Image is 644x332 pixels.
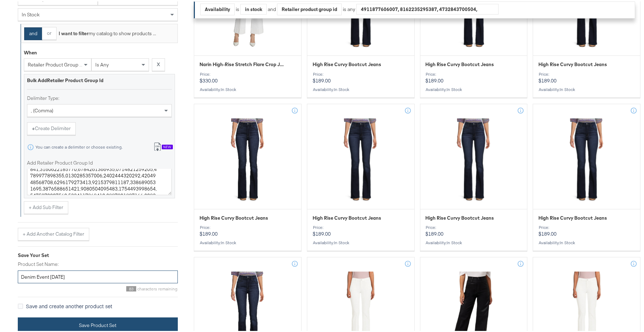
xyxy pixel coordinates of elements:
div: Availability : [199,86,296,91]
button: New [148,139,178,152]
p: $189.00 [313,70,409,82]
button: or [42,26,57,38]
button: and [24,26,42,39]
span: in stock [221,85,236,91]
p: $189.00 [538,70,635,82]
span: 83 [126,285,136,290]
span: in stock [334,85,349,91]
p: $189.00 [426,70,522,82]
div: Price: [199,224,296,229]
div: When [24,48,37,55]
span: High Rise Curvy Bootcut Jeans [313,60,381,66]
div: characters remaining [18,285,178,290]
span: in stock [560,85,575,91]
div: Save Your Set [18,251,178,257]
span: in stock [447,239,462,244]
div: is [235,5,240,11]
div: Price: [426,224,522,229]
span: retailer product group id [28,60,84,66]
strong: + [32,124,35,130]
span: in stock [22,10,39,16]
div: You can create a delimiter or choose existing. [35,143,123,148]
p: $189.00 [426,224,522,236]
span: in stock [221,239,236,244]
div: Price: [313,224,409,229]
input: Give your set a descriptive name [18,269,178,282]
span: High Rise Curvy Bootcut Jeans [199,213,268,220]
span: High Rise Curvy Bootcut Jeans [426,60,494,66]
strong: X [157,60,160,66]
span: High Rise Curvy Bootcut Jeans [313,213,381,220]
label: Add Retailer Product Group Id [27,158,172,165]
div: Price: [538,70,635,75]
p: $189.00 [538,224,635,236]
label: Product Set Name: [18,259,178,266]
label: Delimiter Type: [27,93,172,100]
button: + Add Another Catalog Filter [18,226,89,239]
span: High Rise Curvy Bootcut Jeans [426,213,494,220]
div: Availability : [538,239,635,244]
p: $330.00 [199,70,296,82]
div: Availability : [313,86,409,91]
div: Bulk Add Retailer Product Group Id [27,76,172,82]
span: Save and create another product set [26,301,112,308]
button: + Add Sub Filter [24,200,68,213]
span: is any [95,60,109,66]
div: in stock [241,2,266,13]
div: Retailer product group id [277,2,341,14]
button: X [152,57,165,70]
div: 4911877606007, 8162235295387, 4732843700504, 3637168356637, 5281332783710, 9757319306229, 3695549... [357,2,498,13]
div: Availability : [426,239,522,244]
div: Price: [313,70,409,75]
p: $189.00 [313,224,409,236]
div: Availability : [199,239,296,244]
span: in stock [560,239,575,244]
textarea: 1072137884447,9280941515875,4077885118993,6582225392396,9037174284483,0586287300550,7881124476487... [27,167,172,194]
span: High Rise Curvy Bootcut Jeans [538,213,607,220]
div: Availability [201,2,234,14]
div: is any [342,5,356,11]
div: Price: [538,224,635,229]
div: Price: [426,70,522,75]
strong: I want to filter [59,29,89,35]
div: Price: [199,70,296,75]
div: my catalog to show products ... [57,29,156,36]
p: $189.00 [199,224,296,236]
span: in stock [334,239,349,244]
div: and [268,2,499,14]
span: Narin High-Rise Stretch Flare Crop Jeans [199,60,286,66]
button: +Create Delimiter [27,121,76,134]
div: Availability : [538,86,635,91]
div: New [162,143,173,148]
div: Availability : [426,86,522,91]
div: Availability : [313,239,409,244]
span: , (comma) [31,106,53,112]
span: High Rise Curvy Bootcut Jeans [538,60,607,66]
span: in stock [447,85,462,91]
button: Save Product Set [18,316,178,332]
